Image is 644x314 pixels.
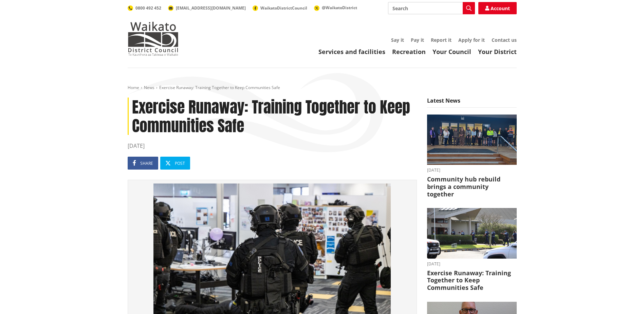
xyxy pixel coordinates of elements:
[458,37,485,43] a: Apply for it
[128,98,417,135] h1: Exercise Runaway: Training Together to Keep Communities Safe
[427,98,517,108] h5: Latest News
[427,208,517,291] a: [DATE] Exercise Runaway: Training Together to Keep Communities Safe
[168,5,246,11] a: [EMAIL_ADDRESS][DOMAIN_NAME]
[427,176,517,198] h3: Community hub rebuild brings a community together
[144,85,154,90] a: News
[427,168,517,172] time: [DATE]
[478,2,517,14] a: Account
[427,262,517,266] time: [DATE]
[260,5,307,11] span: WaikatoDistrictCouncil
[128,5,161,11] a: 0800 492 452
[176,5,246,11] span: [EMAIL_ADDRESS][DOMAIN_NAME]
[427,208,517,259] img: AOS Exercise Runaway
[427,115,517,165] img: Glen Afton and Pukemiro Districts Community Hub
[175,160,185,166] span: Post
[128,157,158,170] a: Share
[128,85,139,90] a: Home
[411,37,424,43] a: Pay it
[314,5,357,11] a: @WaikatoDistrict
[427,115,517,198] a: A group of people stands in a line on a wooden deck outside a modern building, smiling. The mood ...
[128,22,179,56] img: Waikato District Council - Te Kaunihera aa Takiwaa o Waikato
[160,157,190,170] a: Post
[388,2,475,14] input: Search input
[135,5,161,11] span: 0800 492 452
[159,85,280,90] span: Exercise Runaway: Training Together to Keep Communities Safe
[478,48,517,56] a: Your District
[492,37,517,43] a: Contact us
[322,5,357,11] span: @WaikatoDistrict
[392,48,426,56] a: Recreation
[391,37,404,43] a: Say it
[253,5,307,11] a: WaikatoDistrictCouncil
[128,142,417,150] time: [DATE]
[433,48,471,56] a: Your Council
[140,160,153,166] span: Share
[431,37,452,43] a: Report it
[427,269,517,292] h3: Exercise Runaway: Training Together to Keep Communities Safe
[318,48,385,56] a: Services and facilities
[128,85,517,91] nav: breadcrumb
